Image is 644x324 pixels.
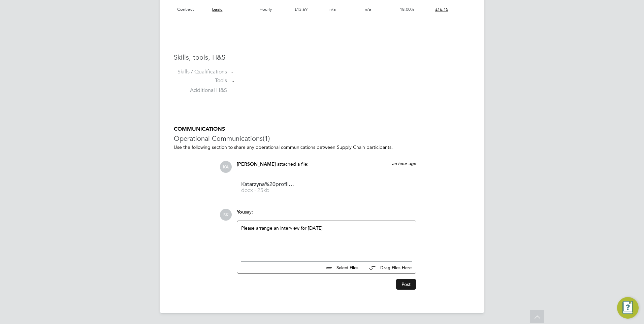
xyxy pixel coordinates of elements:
[263,134,270,143] span: (1)
[400,6,414,12] span: 18.00%
[174,144,470,150] p: Use the following section to share any operational communications between Supply Chain participants.
[396,279,416,290] button: Post
[241,182,295,187] span: Katarzyna%20profile%20
[174,126,470,133] h5: COMMUNICATIONS
[237,161,276,167] span: [PERSON_NAME]
[220,209,232,221] span: SK
[365,6,371,12] span: n/a
[174,68,227,75] label: Skills / Qualifications
[237,209,245,215] span: You
[174,134,470,143] h3: Operational Communications
[232,77,234,84] span: -
[174,87,227,94] label: Additional H&S
[241,188,295,193] span: docx - 25kb
[241,225,412,254] div: Please arrange an interview for [DATE]
[241,182,295,193] a: Katarzyna%20profile%20 docx - 25kb
[392,161,416,166] span: an hour ago
[220,161,232,173] span: KA
[364,261,412,275] button: Drag Files Here
[435,6,448,12] span: £16.15
[174,77,227,84] label: Tools
[329,6,336,12] span: n/a
[174,53,470,62] h3: Skills, tools, H&S
[277,161,309,167] span: attached a file:
[212,6,222,12] span: basic
[232,87,234,94] span: -
[617,297,639,319] button: Engage Resource Center
[237,209,416,221] div: say:
[231,68,470,75] div: -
